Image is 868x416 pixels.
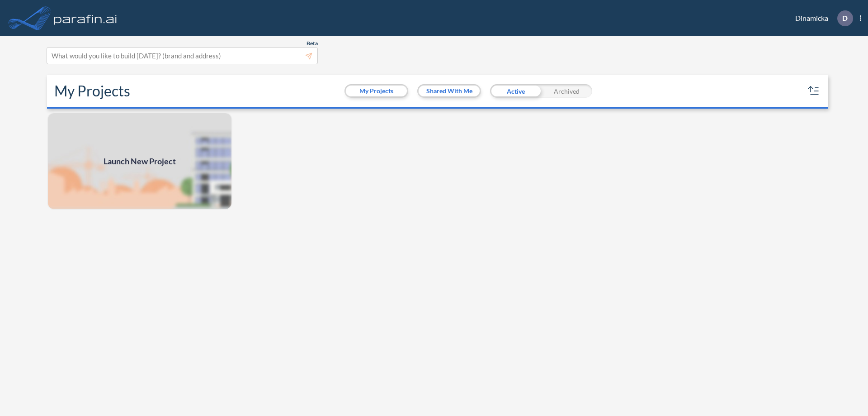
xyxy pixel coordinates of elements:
[47,112,232,210] a: Launch New Project
[782,10,861,26] div: Dinamicka
[419,86,480,96] button: Shared With Me
[842,14,848,22] p: D
[47,112,232,210] img: add
[346,86,407,96] button: My Projects
[541,84,592,98] div: Archived
[52,9,119,27] img: logo
[807,84,821,98] button: sort
[104,155,176,167] span: Launch New Project
[307,40,318,47] span: Beta
[54,82,130,100] h2: My Projects
[490,84,541,98] div: Active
